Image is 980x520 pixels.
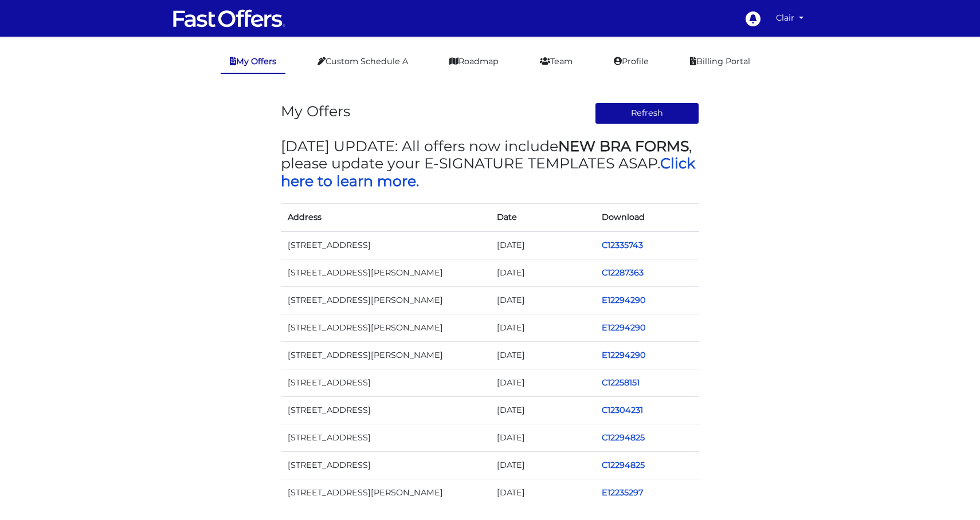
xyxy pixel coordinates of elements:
a: Billing Portal [681,50,759,73]
a: Profile [605,50,658,73]
h3: [DATE] UPDATE: All offers now include , please update your E-SIGNATURE TEMPLATES ASAP. [281,137,699,190]
td: [STREET_ADDRESS][PERSON_NAME] [281,259,490,286]
a: Team [531,50,582,73]
td: [DATE] [490,424,595,452]
td: [DATE] [490,341,595,369]
a: E12294290 [602,322,646,333]
td: [STREET_ADDRESS] [281,452,490,479]
a: Click here to learn more. [281,155,695,189]
a: E12235297 [602,487,643,498]
td: [STREET_ADDRESS][PERSON_NAME] [281,341,490,369]
td: [DATE] [490,286,595,314]
a: E12294290 [602,295,646,305]
a: C12335743 [602,240,643,250]
a: Clair [771,7,808,29]
td: [STREET_ADDRESS][PERSON_NAME] [281,314,490,341]
th: Address [281,203,490,231]
h3: My Offers [281,103,350,120]
td: [DATE] [490,259,595,286]
strong: NEW BRA FORMS [558,137,689,155]
td: [STREET_ADDRESS] [281,397,490,424]
a: C12287363 [602,267,644,278]
a: C12294825 [602,460,645,470]
td: [STREET_ADDRESS] [281,369,490,397]
td: [DATE] [490,231,595,259]
a: C12304231 [602,405,643,415]
a: Custom Schedule A [308,50,417,73]
th: Date [490,203,595,231]
td: [DATE] [490,369,595,397]
a: C12258151 [602,377,640,388]
td: [STREET_ADDRESS] [281,424,490,452]
a: E12294290 [602,350,646,360]
td: [DATE] [490,452,595,479]
a: C12294825 [602,432,645,443]
td: [DATE] [490,397,595,424]
td: [STREET_ADDRESS][PERSON_NAME] [281,286,490,314]
td: [DATE] [490,479,595,507]
button: Refresh [595,103,700,124]
th: Download [595,203,700,231]
td: [STREET_ADDRESS] [281,231,490,259]
td: [STREET_ADDRESS][PERSON_NAME] [281,479,490,507]
td: [DATE] [490,314,595,341]
a: My Offers [221,50,285,74]
a: Roadmap [440,50,508,73]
